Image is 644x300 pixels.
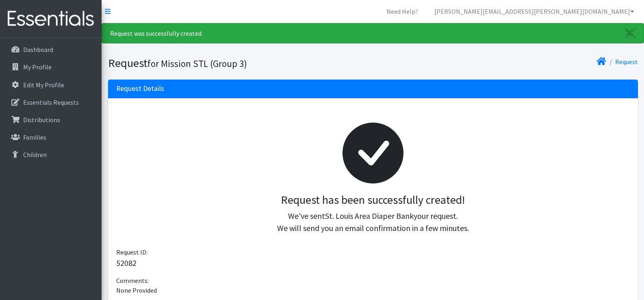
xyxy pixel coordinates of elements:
[618,24,644,43] a: Close
[380,3,425,19] a: Need Help?
[123,210,623,234] p: We've sent your request. We will send you an email confirmation in a few minutes.
[325,211,414,221] span: St. Louis Area Diaper Bank
[3,94,98,110] a: Essentials Requests
[615,58,638,66] a: Request
[108,56,370,70] h1: Request
[147,58,247,69] small: for Mission STL (Group 3)
[116,248,147,256] span: Request ID:
[3,147,98,163] a: Children
[23,133,46,141] p: Families
[116,276,149,285] span: Comments:
[428,3,641,19] a: [PERSON_NAME][EMAIL_ADDRESS][PERSON_NAME][DOMAIN_NAME]
[3,112,98,128] a: Distributions
[116,286,157,294] span: None Provided
[3,129,98,145] a: Families
[3,77,98,93] a: Edit My Profile
[23,45,53,54] p: Dashboard
[23,151,47,159] p: Children
[3,59,98,75] a: My Profile
[116,257,630,269] p: 52082
[116,84,164,93] h3: Request Details
[3,5,98,32] img: HumanEssentials
[102,23,644,43] div: Request was successfully created.
[23,98,79,106] p: Essentials Requests
[23,63,52,71] p: My Profile
[123,193,623,207] h3: Request has been successfully created!
[23,81,64,89] p: Edit My Profile
[3,41,98,58] a: Dashboard
[23,116,60,124] p: Distributions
